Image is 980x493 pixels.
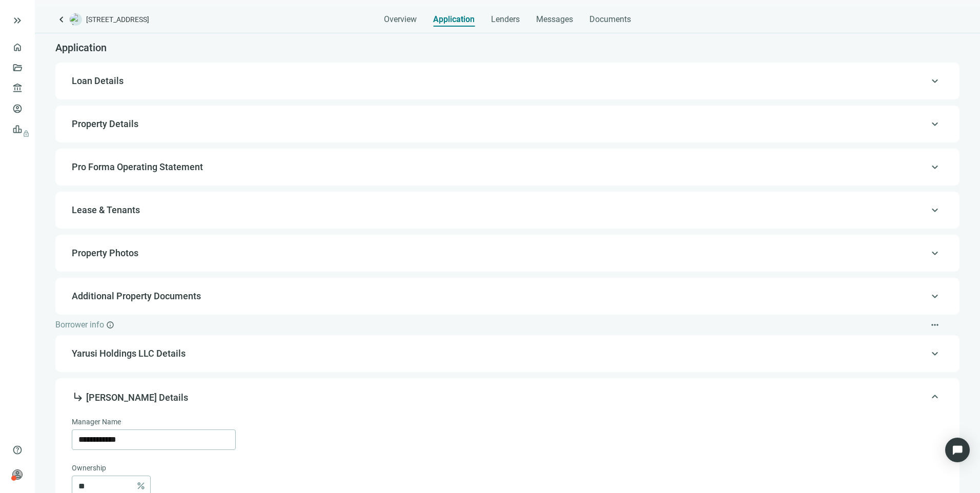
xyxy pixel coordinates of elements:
span: Property Details [72,118,138,129]
span: Manager Name [72,416,121,427]
div: Open Intercom Messenger [945,438,970,462]
a: keyboard_arrow_left [55,13,68,26]
span: Property Photos [72,248,138,258]
span: info [106,321,114,329]
span: Messages [536,14,573,24]
span: Documents [589,14,631,25]
span: Lease & Tenants [72,204,140,215]
span: Yarusi Holdings LLC Details [72,347,941,360]
span: more_horiz [930,320,940,330]
img: deal-logo [70,13,82,26]
span: Borrower info [55,320,104,330]
span: Application [433,14,475,25]
span: Application [55,42,107,54]
span: Pro Forma Operating Statement [72,161,203,172]
button: more_horiz [927,317,943,333]
span: Additional Property Documents [72,291,201,301]
span: Ownership [72,462,106,474]
span: Loan Details [72,75,124,86]
span: person [12,469,23,480]
span: Overview [384,14,417,25]
span: Lenders [491,14,520,25]
button: keyboard_double_arrow_right [11,14,24,27]
span: help [12,445,23,455]
span: percent [136,481,146,491]
span: [STREET_ADDRESS] [86,14,149,25]
span: subdirectory_arrow_right [72,391,84,403]
span: [PERSON_NAME] Details [72,392,188,403]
